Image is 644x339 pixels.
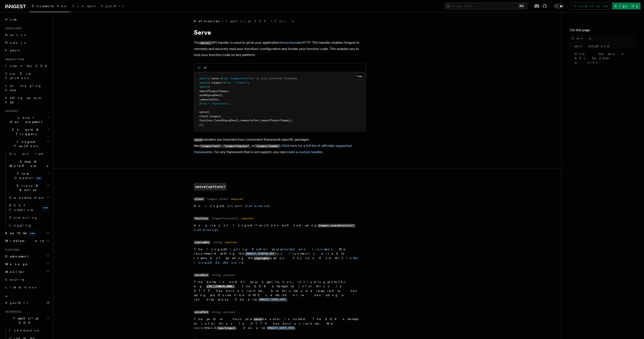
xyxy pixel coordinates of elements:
[219,98,220,101] span: ,
[3,138,51,150] button: Inngest Functions
[222,77,228,80] span: from
[9,204,33,211] span: REST Endpoints
[3,252,51,260] button: Deployment
[220,115,222,118] span: ,
[194,310,209,314] code: servePath
[8,150,51,158] a: Overview
[3,283,51,291] a: Limitations
[3,254,28,258] span: Deployment
[199,110,207,114] span: serve
[3,310,22,314] span: References
[259,119,261,122] span: ,
[267,326,295,330] a: INNGEST_SERVE_PATH
[575,44,610,48] span: serve(options)
[199,98,219,101] span: summarizeText
[5,17,17,22] span: Home
[3,260,51,268] button: Manage
[229,77,250,80] span: "inngest/next"
[245,252,275,256] code: INNGEST_SIGNING_KEY
[3,239,44,243] span: Middleware
[208,115,210,118] span: :
[8,327,51,334] a: Introduction
[3,229,51,237] button: Realtimenew
[5,96,42,104] span: Setting up your app
[194,204,359,208] p: An Inngest client ( ).
[70,1,98,12] a: Examples
[8,159,48,168] span: Steps & Workflows
[194,217,209,220] code: functions
[318,224,355,227] code: inngest.createFunction()
[280,247,332,251] a: selected environment
[8,158,51,170] button: Steps & Workflows
[3,268,51,276] button: Monitor
[8,182,51,194] button: Errors & Retries
[8,202,51,214] a: REST Endpointsnew
[228,102,229,105] span: ;
[3,114,51,126] button: Local Development
[3,231,36,235] span: Realtime
[194,183,227,191] code: serve(options)
[3,31,51,39] a: Next.js
[214,119,238,122] span: [sendSignupEmail
[194,317,359,330] p: The path where your handler is hosted. The SDK attempts to infer this via HTTP headers at runtime...
[212,273,221,277] dd: string
[247,204,268,208] a: reference
[573,50,635,66] a: How the serve API handler works
[212,217,239,220] dd: InngestFunctions[]
[8,194,51,202] button: Cancellation
[210,115,220,118] span: inngest
[3,299,51,307] a: AgentKit
[572,36,591,40] span: Serve
[198,63,200,72] button: v3
[5,286,36,289] span: Limitations
[206,285,235,288] code: [URL][DOMAIN_NAME]
[9,329,40,332] span: Introduction
[199,90,228,93] span: importProductImages
[5,64,50,68] span: Install the SDK
[8,214,51,221] a: Versioning
[3,276,51,283] a: Security
[3,62,51,70] a: Install the SDK
[42,205,49,210] span: new
[5,49,21,52] span: Python
[3,270,25,274] span: Monitor
[194,197,204,201] code: client
[255,144,280,148] code: "inngest/lambda"
[519,4,525,8] kbd: ⌘K
[223,310,235,314] dd: optional
[3,82,51,94] a: Leveraging Steps
[217,326,236,330] code: /api/inngest
[261,119,291,122] span: importProductImages]
[208,102,228,105] span: "./functions"
[570,34,635,42] a: Serve
[29,231,36,236] span: new
[291,119,293,122] span: ,
[32,4,67,8] span: Documentation
[207,110,210,114] span: ({
[228,90,229,93] span: ,
[194,280,359,302] p: The domain host of your application, protocol, e.g. . The SDK attempts to infer this via HTTP hea...
[194,19,219,23] span: References
[223,273,235,277] dd: optional
[9,216,38,219] span: Versioning
[73,4,96,8] span: Examples
[194,137,366,155] p: handlers are imported from convenient framework-specific packages like , , or . . For any framewo...
[225,247,260,251] a: Signing Key
[3,115,47,124] span: Local Development
[575,52,635,65] span: How the serve API handler works
[232,81,247,84] span: "./client"
[240,119,259,122] span: summarizeText
[253,317,263,321] code: serve
[298,280,327,284] em: including
[213,241,222,244] dd: string
[3,126,51,138] button: Events & Triggers
[573,42,635,50] a: serve(options)
[29,1,70,12] a: Documentation
[9,152,54,156] span: Overview
[5,72,31,80] span: Your first Functions
[194,241,210,244] code: signingKey
[3,140,46,148] span: Inngest Functions
[194,273,209,277] code: serveHost
[3,316,46,325] span: TypeScript SDK
[199,144,222,148] code: "inngest/next"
